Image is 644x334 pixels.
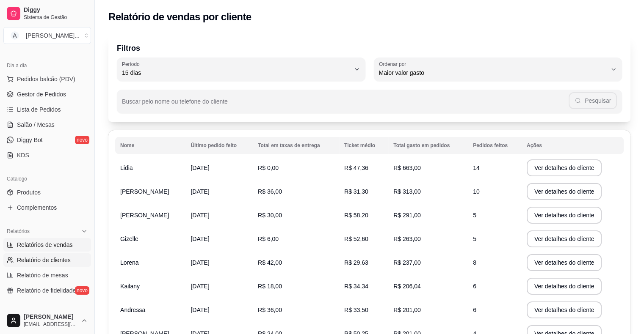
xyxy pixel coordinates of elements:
[17,188,41,197] span: Produtos
[122,68,350,77] span: 15 dias
[344,235,368,242] span: R$ 52,60
[344,283,368,290] span: R$ 34,34
[473,283,476,290] span: 6
[26,31,80,40] div: [PERSON_NAME] ...
[191,164,209,171] span: [DATE]
[527,301,602,318] button: Ver detalhes do cliente
[473,164,480,171] span: 14
[258,283,282,290] span: R$ 18,00
[122,60,142,68] label: Período
[344,259,368,266] span: R$ 29,63
[120,235,138,242] span: Gizelle
[17,120,55,129] span: Salão / Mesas
[388,137,468,154] th: Total gasto em pedidos
[3,118,91,131] a: Salão / Mesas
[120,259,139,266] span: Lorena
[108,10,252,24] h2: Relatório de vendas por cliente
[258,259,282,266] span: R$ 42,00
[191,307,209,313] span: [DATE]
[17,256,71,264] span: Relatório de clientes
[120,164,133,171] span: Lidia
[3,148,91,162] a: KDS
[344,188,368,195] span: R$ 31,30
[24,6,88,14] span: Diggy
[253,137,339,154] th: Total em taxas de entrega
[3,186,91,199] a: Produtos
[3,253,91,267] a: Relatório de clientes
[374,57,622,81] button: Ordenar porMaior valor gasto
[473,188,480,195] span: 10
[473,212,476,219] span: 5
[3,284,91,297] a: Relatório de fidelidadenovo
[468,137,522,154] th: Pedidos feitos
[191,235,209,242] span: [DATE]
[3,268,91,282] a: Relatório de mesas
[379,60,409,68] label: Ordenar por
[17,75,75,83] span: Pedidos balcão (PDV)
[17,105,61,114] span: Lista de Pedidos
[527,207,602,224] button: Ver detalhes do cliente
[473,307,476,313] span: 6
[258,164,279,171] span: R$ 0,00
[17,203,57,212] span: Complementos
[17,90,66,99] span: Gestor de Pedidos
[120,212,169,219] span: [PERSON_NAME]
[17,136,43,144] span: Diggy Bot
[191,188,209,195] span: [DATE]
[527,183,602,200] button: Ver detalhes do cliente
[527,230,602,247] button: Ver detalhes do cliente
[3,238,91,252] a: Relatórios de vendas
[344,164,368,171] span: R$ 47,36
[3,310,91,331] button: [PERSON_NAME][EMAIL_ADDRESS][DOMAIN_NAME]
[527,278,602,295] button: Ver detalhes do cliente
[11,31,19,40] span: A
[120,307,145,313] span: Andressa
[3,3,91,24] a: DiggySistema de Gestão
[344,307,368,313] span: R$ 33,50
[258,212,282,219] span: R$ 30,00
[473,235,476,242] span: 5
[24,14,88,21] span: Sistema de Gestão
[3,72,91,86] button: Pedidos balcão (PDV)
[3,59,91,72] div: Dia a dia
[17,151,29,159] span: KDS
[17,241,73,249] span: Relatórios de vendas
[258,235,279,242] span: R$ 6,00
[17,271,68,279] span: Relatório de mesas
[7,228,30,235] span: Relatórios
[527,159,602,176] button: Ver detalhes do cliente
[117,57,365,81] button: Período15 dias
[258,307,282,313] span: R$ 36,00
[3,27,91,44] button: Select a team
[191,283,209,290] span: [DATE]
[379,68,607,77] span: Maior valor gasto
[24,321,77,328] span: [EMAIL_ADDRESS][DOMAIN_NAME]
[344,212,368,219] span: R$ 58,20
[17,286,76,295] span: Relatório de fidelidade
[24,313,77,321] span: [PERSON_NAME]
[339,137,388,154] th: Ticket médio
[115,137,185,154] th: Nome
[522,137,624,154] th: Ações
[120,188,169,195] span: [PERSON_NAME]
[3,133,91,147] a: Diggy Botnovo
[117,42,622,54] p: Filtros
[122,101,569,109] input: Buscar pelo nome ou telefone do cliente
[393,212,421,219] span: R$ 291,00
[258,188,282,195] span: R$ 36,00
[393,283,421,290] span: R$ 206,04
[191,212,209,219] span: [DATE]
[473,259,476,266] span: 8
[393,259,421,266] span: R$ 237,00
[3,201,91,214] a: Complementos
[3,172,91,186] div: Catálogo
[393,235,421,242] span: R$ 263,00
[120,283,140,290] span: Kailany
[3,103,91,116] a: Lista de Pedidos
[185,137,253,154] th: Último pedido feito
[191,259,209,266] span: [DATE]
[527,254,602,271] button: Ver detalhes do cliente
[393,188,421,195] span: R$ 313,00
[3,88,91,101] a: Gestor de Pedidos
[393,164,421,171] span: R$ 663,00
